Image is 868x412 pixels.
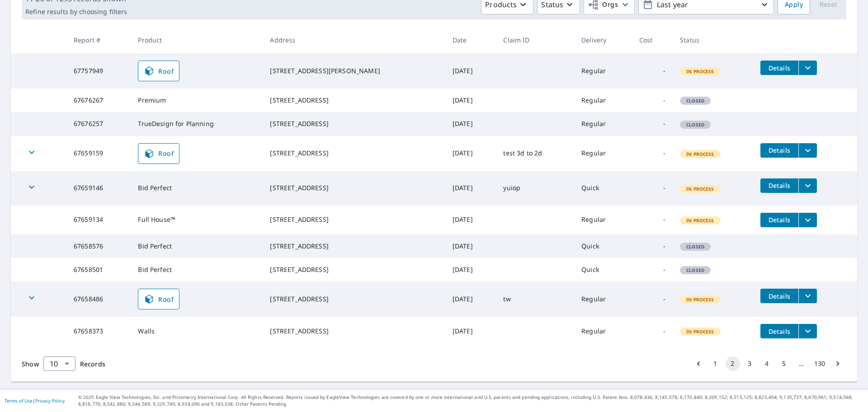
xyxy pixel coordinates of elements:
[777,356,792,371] button: Go to page 5
[691,356,706,371] button: Go to previous page
[496,171,574,206] td: yuiop
[445,234,496,258] td: [DATE]
[632,258,673,281] td: -
[66,258,131,281] td: 67658501
[632,112,673,136] td: -
[35,398,65,404] a: Privacy Policy
[138,143,179,164] a: Roof
[80,360,105,368] span: Records
[66,89,131,112] td: 67676267
[726,356,740,371] button: page 2
[574,234,632,258] td: Quick
[798,213,817,227] button: filesDropdownBtn-67659134
[632,89,673,112] td: -
[445,27,496,53] th: Date
[445,53,496,89] td: [DATE]
[632,27,673,53] th: Cost
[632,136,673,171] td: -
[131,89,263,112] td: Premium
[78,394,863,407] p: © 2025 Eagle View Technologies, Inc. and Pictometry International Corp. All Rights Reserved. Repo...
[445,136,496,171] td: [DATE]
[574,171,632,206] td: Quick
[766,181,793,190] span: Details
[830,356,845,371] button: Go to next page
[760,356,774,371] button: Go to page 4
[270,149,438,158] div: [STREET_ADDRESS]
[632,234,673,258] td: -
[66,112,131,136] td: 67676257
[681,328,720,335] span: In Process
[760,289,798,303] button: detailsBtn-67658486
[270,96,438,105] div: [STREET_ADDRESS]
[760,143,798,158] button: detailsBtn-67659159
[632,53,673,89] td: -
[798,289,817,303] button: filesDropdownBtn-67658486
[496,27,574,53] th: Claim ID
[574,317,632,346] td: Regular
[270,327,438,336] div: [STREET_ADDRESS]
[66,281,131,317] td: 67658486
[66,53,131,89] td: 67757949
[270,66,438,75] div: [STREET_ADDRESS][PERSON_NAME]
[445,89,496,112] td: [DATE]
[760,324,798,338] button: detailsBtn-67658373
[681,243,710,250] span: Closed
[798,178,817,193] button: filesDropdownBtn-67659146
[138,289,179,309] a: Roof
[673,27,753,53] th: Status
[66,136,131,171] td: 67659159
[681,296,720,303] span: In Process
[760,61,798,75] button: detailsBtn-67757949
[144,66,174,76] span: Roof
[445,281,496,317] td: [DATE]
[681,68,720,75] span: In Process
[43,351,75,376] div: 10
[743,356,757,371] button: Go to page 3
[496,281,574,317] td: tw
[66,317,131,346] td: 67658373
[766,215,793,224] span: Details
[131,234,263,258] td: Bid Perfect
[270,183,438,192] div: [STREET_ADDRESS]
[270,265,438,274] div: [STREET_ADDRESS]
[574,136,632,171] td: Regular
[798,324,817,338] button: filesDropdownBtn-67658373
[766,327,793,336] span: Details
[66,234,131,258] td: 67658576
[708,356,723,371] button: Go to page 1
[574,258,632,281] td: Quick
[131,258,263,281] td: Bid Perfect
[270,119,438,128] div: [STREET_ADDRESS]
[66,27,131,53] th: Report #
[138,61,179,81] a: Roof
[574,206,632,234] td: Regular
[22,360,39,368] span: Show
[760,213,798,227] button: detailsBtn-67659134
[66,206,131,234] td: 67659134
[798,61,817,75] button: filesDropdownBtn-67757949
[794,359,809,368] div: …
[66,171,131,206] td: 67659146
[632,171,673,206] td: -
[131,317,263,346] td: Walls
[43,356,75,371] div: Show 10 records
[760,178,798,193] button: detailsBtn-67659146
[681,267,710,273] span: Closed
[681,217,720,224] span: In Process
[131,112,263,136] td: TrueDesign for Planning
[445,112,496,136] td: [DATE]
[131,171,263,206] td: Bid Perfect
[574,89,632,112] td: Regular
[681,151,720,157] span: In Process
[496,136,574,171] td: test 3d to 2d
[632,206,673,234] td: -
[681,122,710,128] span: Closed
[798,143,817,158] button: filesDropdownBtn-67659159
[445,171,496,206] td: [DATE]
[766,64,793,72] span: Details
[270,295,438,304] div: [STREET_ADDRESS]
[574,27,632,53] th: Delivery
[131,27,263,53] th: Product
[144,148,174,159] span: Roof
[766,146,793,154] span: Details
